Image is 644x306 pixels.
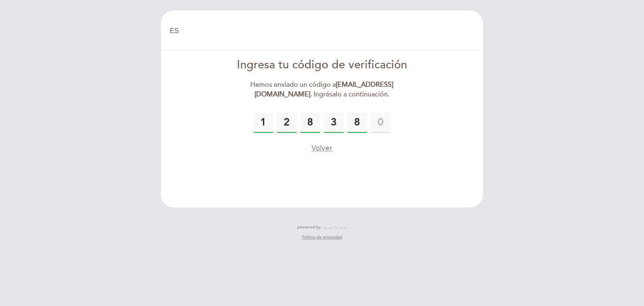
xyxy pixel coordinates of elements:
input: 0 [253,113,273,133]
a: powered by [297,224,347,230]
strong: [EMAIL_ADDRESS][DOMAIN_NAME] [254,80,394,99]
input: 0 [300,113,320,133]
input: 0 [347,113,367,133]
img: MEITRE [323,225,347,229]
button: Volver [312,143,332,153]
input: 0 [371,113,391,133]
div: Hemos enviado un código a . Ingrésalo a continuación. [226,80,418,99]
span: powered by [297,224,321,230]
a: Política de privacidad [302,234,342,240]
div: Ingresa tu código de verificación [226,57,418,73]
input: 0 [324,113,344,133]
input: 0 [277,113,297,133]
